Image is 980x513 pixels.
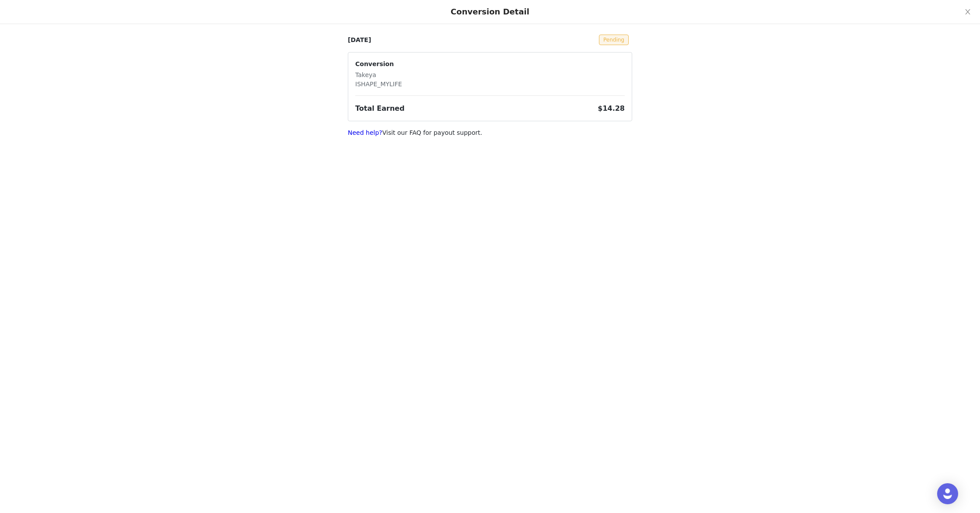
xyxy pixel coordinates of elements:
[355,60,402,69] p: Conversion
[937,483,958,504] div: Open Intercom Messenger
[451,7,529,17] div: Conversion Detail
[599,35,629,45] span: Pending
[964,8,971,15] i: icon: close
[355,103,405,114] h3: Total Earned
[348,128,632,137] p: Visit our FAQ for payout support.
[598,104,625,112] span: $14.28
[348,129,382,136] a: Need help?
[348,35,371,45] p: [DATE]
[355,80,402,89] p: ISHAPE_MYLIFE
[355,70,402,80] p: Takeya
